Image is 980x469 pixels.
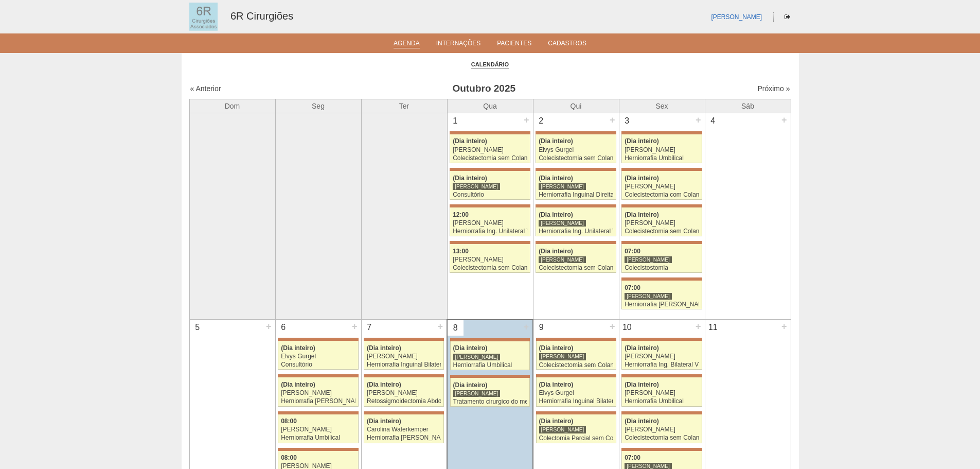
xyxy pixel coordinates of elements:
span: (Dia inteiro) [453,344,488,352]
div: Colecistectomia sem Colangiografia VL [453,265,527,271]
a: 07:00 [PERSON_NAME] Colecistostomia [621,244,702,273]
div: Key: Maria Braido [450,131,530,134]
div: Key: Maria Braido [536,168,616,171]
div: [PERSON_NAME] [539,183,586,190]
div: 11 [705,320,721,335]
div: Key: Maria Braido [621,131,702,134]
a: (Dia inteiro) [PERSON_NAME] Colecistectomia sem Colangiografia VL [621,207,702,236]
div: Herniorrafia Umbilical [281,435,355,441]
div: Key: Maria Braido [536,338,616,341]
div: Herniorrafia [PERSON_NAME] [625,301,699,308]
span: (Dia inteiro) [625,344,659,352]
div: Key: Maria Braido [364,374,444,377]
div: [PERSON_NAME] [539,219,586,227]
div: Key: Maria Braido [536,241,616,244]
span: (Dia inteiro) [367,418,401,425]
div: [PERSON_NAME] [625,256,672,264]
a: (Dia inteiro) [PERSON_NAME] Herniorrafia Ing. Bilateral VL [621,341,702,370]
div: Herniorrafia Ing. Unilateral VL [539,228,613,235]
div: [PERSON_NAME] [625,220,699,227]
div: Key: Maria Braido [621,374,702,377]
div: + [522,113,531,127]
a: 6R Cirurgiões [230,10,293,22]
div: Key: Maria Braido [364,338,444,341]
a: (Dia inteiro) [PERSON_NAME] Tratamento cirurgico do megaesofago por video [450,378,530,407]
span: (Dia inteiro) [625,211,659,218]
div: [PERSON_NAME] [625,426,699,433]
span: (Dia inteiro) [453,137,487,145]
div: Herniorrafia Umbilical [625,155,699,162]
span: 07:00 [625,284,640,291]
th: Dom [189,99,275,113]
div: Carolina Waterkemper [367,426,441,433]
div: Key: Maria Braido [450,241,530,244]
span: (Dia inteiro) [625,418,659,425]
a: (Dia inteiro) [PERSON_NAME] Colectomia Parcial sem Colostomia [536,414,616,443]
a: Próximo » [757,84,790,93]
a: (Dia inteiro) [PERSON_NAME] Colecistectomia sem Colangiografia VL [536,341,616,370]
div: Key: Maria Braido [278,411,358,414]
div: [PERSON_NAME] [625,292,672,300]
a: (Dia inteiro) Elvys Gurgel Consultório [278,341,358,370]
i: Sair [785,14,790,20]
a: « Anterior [190,84,221,93]
th: Qui [533,99,619,113]
div: 1 [448,113,464,129]
div: Retossigmoidectomia Abdominal [367,398,441,405]
a: (Dia inteiro) [PERSON_NAME] Herniorrafia Umbilical [621,134,702,163]
span: (Dia inteiro) [625,381,659,388]
div: [PERSON_NAME] [625,183,699,190]
div: Elvys Gurgel [539,390,613,396]
div: Herniorrafia Inguinal Bilateral [367,361,441,368]
div: Colecistectomia sem Colangiografia VL [625,228,699,235]
div: [PERSON_NAME] [367,353,441,360]
div: + [608,113,617,127]
a: 08:00 [PERSON_NAME] Herniorrafia Umbilical [278,414,358,443]
div: Key: Maria Braido [621,277,702,281]
a: Cadastros [548,40,586,50]
span: 08:00 [281,418,297,425]
div: + [436,320,444,333]
div: Key: Maria Braido [450,375,530,378]
div: 4 [705,113,721,129]
a: (Dia inteiro) [PERSON_NAME] Herniorrafia Inguinal Direita [536,171,616,200]
div: Colecistectomia sem Colangiografia VL [453,155,527,162]
div: Elvys Gurgel [539,147,613,153]
span: (Dia inteiro) [453,381,488,389]
a: [PERSON_NAME] [711,13,762,21]
div: Colectomia Parcial sem Colostomia [539,435,613,442]
div: Key: Maria Braido [364,411,444,414]
div: [PERSON_NAME] [453,183,500,190]
div: Key: Maria Braido [278,448,358,451]
div: Consultório [453,192,527,198]
a: (Dia inteiro) [PERSON_NAME] Herniorrafia Inguinal Bilateral [364,341,444,370]
a: Calendário [471,61,509,68]
div: [PERSON_NAME] [625,390,699,396]
div: + [694,113,703,127]
a: (Dia inteiro) Elvys Gurgel Colecistectomia sem Colangiografia VL [536,134,616,163]
a: 13:00 [PERSON_NAME] Colecistectomia sem Colangiografia VL [450,244,530,273]
div: [PERSON_NAME] [539,353,586,360]
div: Key: Maria Braido [621,338,702,341]
a: (Dia inteiro) [PERSON_NAME] Herniorrafia Ing. Unilateral VL [536,207,616,236]
div: [PERSON_NAME] [539,426,586,433]
a: (Dia inteiro) [PERSON_NAME] Herniorrafia [PERSON_NAME] [278,377,358,406]
div: [PERSON_NAME] [367,390,441,396]
span: (Dia inteiro) [539,137,573,145]
div: [PERSON_NAME] [539,256,586,264]
div: 10 [619,320,635,335]
span: (Dia inteiro) [625,137,659,145]
div: + [694,320,703,333]
span: (Dia inteiro) [539,381,574,388]
a: (Dia inteiro) [PERSON_NAME] Colecistectomia com Colangiografia VL [621,171,702,200]
div: [PERSON_NAME] [453,147,527,153]
span: 08:00 [281,454,297,461]
div: Key: Maria Braido [621,411,702,414]
span: (Dia inteiro) [539,418,574,425]
span: (Dia inteiro) [281,344,315,352]
a: (Dia inteiro) [PERSON_NAME] Herniorrafia Umbilical [450,341,530,370]
div: Herniorrafia [PERSON_NAME] [281,398,355,405]
div: [PERSON_NAME] [281,426,355,433]
div: Elvys Gurgel [281,353,355,360]
div: Key: Maria Braido [536,131,616,134]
